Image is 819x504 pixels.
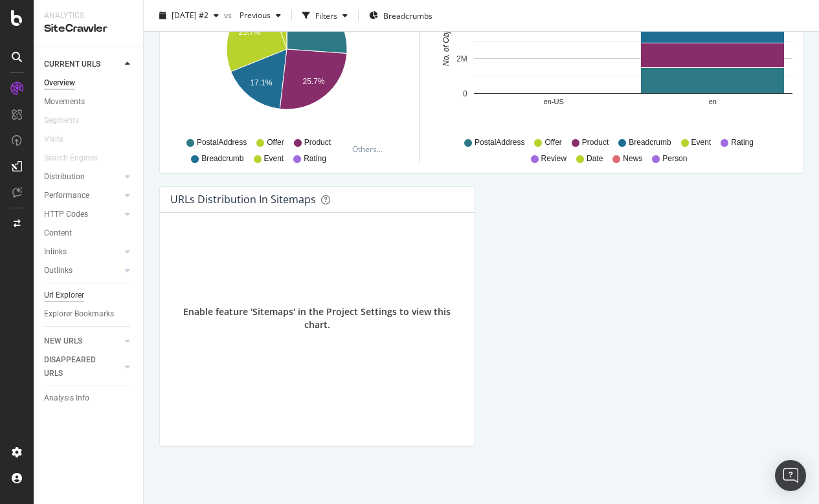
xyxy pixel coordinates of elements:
[267,137,284,148] span: Offer
[709,98,717,105] text: en
[44,226,134,240] a: Content
[623,153,642,164] span: News
[302,77,324,86] text: 25.7%
[383,10,432,21] span: Breadcrumbs
[44,58,100,71] div: CURRENT URLS
[44,151,111,165] a: Search Engines
[44,307,134,321] a: Explorer Bookmarks
[197,137,247,148] span: PostalAddress
[315,10,337,21] div: Filters
[44,58,121,71] a: CURRENT URLS
[44,353,109,380] div: DISAPPEARED URLS
[44,189,89,203] div: Performance
[297,5,353,26] button: Filters
[224,10,234,21] span: vs
[44,114,92,127] a: Segments
[44,289,134,302] a: Url Explorer
[154,5,224,26] button: [DATE] #2
[456,54,467,63] text: 2M
[44,245,67,259] div: Inlinks
[352,144,388,155] div: Others...
[44,334,82,348] div: NEW URLS
[44,391,134,405] a: Analysis Info
[541,153,567,164] span: Review
[44,10,133,21] div: Analytics
[44,170,85,184] div: Distribution
[44,264,73,278] div: Outlinks
[44,334,121,348] a: NEW URLS
[544,137,561,148] span: Offer
[475,137,524,148] span: PostalAddress
[44,95,85,109] div: Movements
[44,353,121,380] a: DISAPPEARED URLS
[44,289,84,302] div: Url Explorer
[44,21,133,36] div: SiteCrawler
[587,153,603,164] span: Date
[44,151,98,165] div: Search Engines
[44,133,63,146] div: Visits
[170,305,464,331] div: Enable feature 'Sitemaps' in the Project Settings to view this chart.
[775,460,806,491] div: Open Intercom Messenger
[442,17,451,66] text: No. of Objects
[234,5,286,26] button: Previous
[239,28,261,37] text: 25.7%
[44,170,121,184] a: Distribution
[44,208,88,221] div: HTTP Codes
[731,137,754,148] span: Rating
[44,76,134,90] a: Overview
[201,153,243,164] span: Breadcrumb
[234,10,271,21] span: Previous
[170,193,316,206] div: URLs Distribution in Sitemaps
[44,226,72,240] div: Content
[264,153,284,164] span: Event
[44,76,75,90] div: Overview
[44,264,121,278] a: Outlinks
[44,307,114,321] div: Explorer Bookmarks
[250,78,272,87] text: 17.1%
[662,153,687,164] span: Person
[44,114,79,127] div: Segments
[691,137,712,148] span: Event
[463,89,467,98] text: 0
[364,5,438,26] button: Breadcrumbs
[44,189,121,203] a: Performance
[44,95,134,109] a: Movements
[44,391,89,405] div: Analysis Info
[44,245,121,259] a: Inlinks
[304,137,331,148] span: Product
[629,137,671,148] span: Breadcrumb
[582,137,609,148] span: Product
[44,133,76,146] a: Visits
[304,153,326,164] span: Rating
[544,98,564,105] text: en-US
[44,208,121,221] a: HTTP Codes
[172,10,208,21] span: 2025 Aug. 22nd #2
